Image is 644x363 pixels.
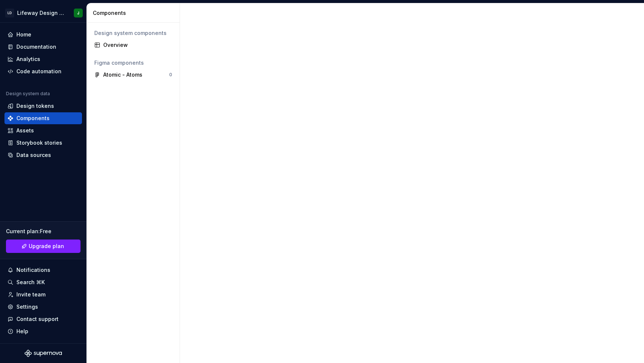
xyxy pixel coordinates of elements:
a: Documentation [4,41,82,53]
div: Lifeway Design System [17,9,65,17]
div: Invite team [16,291,45,298]
div: Contact support [16,315,59,323]
div: Overview [103,41,172,49]
a: Code automation [4,65,82,77]
div: Storybook stories [16,139,62,147]
button: LDLifeway Design SystemJ [1,5,85,21]
a: Analytics [4,53,82,65]
a: Design tokens [4,100,82,112]
div: J [77,10,79,16]
button: Contact support [4,313,82,325]
div: Documentation [16,43,56,51]
div: Search ⌘K [16,279,45,286]
div: Assets [16,127,34,134]
div: Data sources [16,151,51,159]
button: Help [4,325,82,337]
a: Storybook stories [4,137,82,149]
a: Components [4,112,82,124]
div: Code automation [16,68,61,75]
div: 0 [169,72,172,78]
div: Help [16,328,28,335]
button: Search ⌘K [4,276,82,288]
button: Notifications [4,264,82,276]
div: Analytics [16,55,40,63]
div: Components [93,9,177,17]
div: LD [5,9,14,17]
span: Upgrade plan [29,242,64,250]
div: Current plan : Free [6,228,80,235]
a: Data sources [4,149,82,161]
div: Home [16,31,31,38]
svg: Supernova Logo [25,350,62,357]
div: Notifications [16,266,50,274]
a: Settings [4,301,82,313]
div: Design tokens [16,102,54,110]
div: Design system data [6,91,50,97]
div: Atomic - Atoms [103,71,142,78]
a: Home [4,29,82,41]
a: Upgrade plan [6,240,80,253]
div: Settings [16,303,38,311]
a: Invite team [4,289,82,301]
a: Atomic - Atoms0 [91,69,175,81]
a: Assets [4,125,82,136]
div: Components [16,115,50,122]
div: Design system components [94,29,172,37]
div: Figma components [94,59,172,67]
a: Overview [91,39,175,51]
